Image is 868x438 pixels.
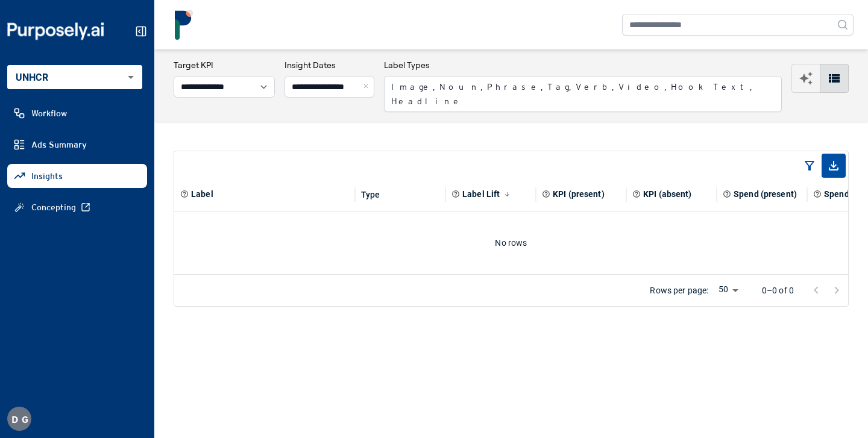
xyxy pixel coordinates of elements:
a: Insights [7,164,147,188]
p: Rows per page: [650,284,708,296]
svg: Total spend on all ads where label is absent [813,190,822,198]
a: Concepting [7,195,147,219]
span: Concepting [31,201,76,213]
div: D G [7,407,31,431]
span: KPI (absent) [643,188,692,200]
span: Insights [31,170,63,182]
button: Image, Noun, Phrase, Tag, Verb, Video, Hook Text, Headline [384,76,782,112]
button: DG [7,407,31,431]
h3: Insight Dates [285,59,374,71]
img: logo [169,10,199,40]
span: Label Lift [462,188,500,200]
h3: Label Types [384,59,782,71]
span: Workflow [31,107,67,119]
span: Label [191,188,213,200]
div: 50 [714,283,743,298]
h3: Target KPI [174,59,275,71]
span: KPI (present) [553,188,605,200]
svg: Aggregate KPI value of all ads where label is absent [632,190,641,198]
a: Ads Summary [7,133,147,157]
div: No rows [174,211,848,274]
div: UNHCR [7,65,142,89]
button: Sort [501,188,514,201]
a: Workflow [7,101,147,125]
button: Close [361,76,374,98]
span: Export as CSV [822,154,846,178]
p: 0–0 of 0 [762,284,794,296]
div: Type [361,190,380,199]
svg: Total spend on all ads where label is present [723,190,731,198]
span: Ads Summary [31,139,87,151]
svg: Aggregate KPI value of all ads where label is present [542,190,550,198]
svg: Element or component part of the ad [180,190,189,198]
svg: Primary effectiveness metric calculated as a relative difference (% change) in the chosen KPI whe... [451,190,460,198]
span: Spend (present) [734,188,797,200]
